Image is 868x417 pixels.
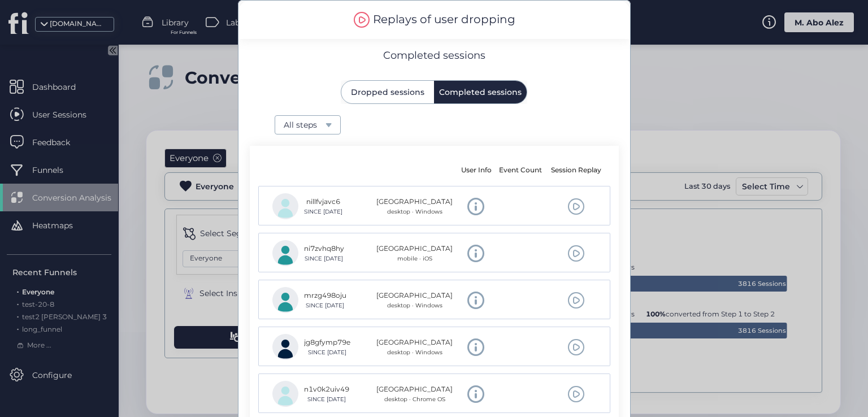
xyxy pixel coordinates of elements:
span: Completed sessions [439,88,522,96]
div: SINCE [DATE] [304,301,346,310]
div: [GEOGRAPHIC_DATA] [376,337,453,348]
div: desktop · Windows [376,207,453,216]
div: desktop · Chrome OS [376,395,453,404]
div: Completed sessions [238,47,630,63]
span: Dropped sessions [351,88,424,96]
div: nillfvjavc6 [304,197,342,207]
button: All steps [275,115,341,134]
div: [GEOGRAPHIC_DATA] [376,384,453,395]
div: SINCE [DATE] [304,207,342,216]
div: desktop · Windows [376,348,453,357]
mat-header-cell: User Info [459,154,494,186]
div: SINCE [DATE] [304,395,349,404]
div: SINCE [DATE] [304,348,350,357]
div: ni7zvhq8hy [304,244,344,254]
div: All steps [284,119,325,131]
div: jg8gfymp79e [304,337,350,348]
div: desktop · Windows [376,301,453,310]
div: [GEOGRAPHIC_DATA] [376,244,453,254]
div: [GEOGRAPHIC_DATA] [376,197,453,207]
div: [GEOGRAPHIC_DATA] [376,290,453,301]
div: Replays of user dropping [373,11,515,28]
div: n1v0k2uiv49 [304,384,349,395]
div: mobile · iOS [376,254,453,263]
div: SINCE [DATE] [304,254,344,263]
div: mrzg498oju [304,290,346,301]
mat-header-cell: Event Count [494,154,546,186]
mat-header-cell: Session Replay [546,154,610,186]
